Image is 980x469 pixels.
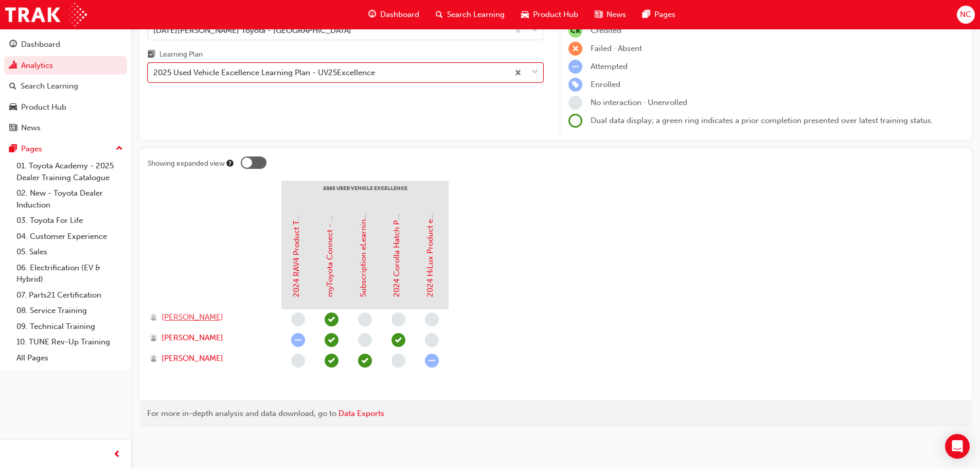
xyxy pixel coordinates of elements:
[150,353,272,364] a: [PERSON_NAME]
[12,185,127,213] a: 02. New - Toyota Dealer Induction
[533,9,578,21] span: Product Hub
[425,188,435,297] a: 2024 HiLux Product eLearning
[4,140,127,159] button: Pages
[9,40,17,49] span: guage-icon
[591,98,687,107] span: No interaction · Unenrolled
[358,333,372,347] span: learningRecordVerb_NONE-icon
[12,229,127,245] a: 04. Customer Experience
[4,56,127,75] a: Analytics
[9,145,17,154] span: pages-icon
[568,42,582,56] span: learningRecordVerb_FAIL-icon
[162,353,223,364] span: [PERSON_NAME]
[607,9,626,21] span: News
[150,332,272,344] a: [PERSON_NAME]
[12,334,127,350] a: 10. TUNE Rev-Up Training
[391,354,405,368] span: learningRecordVerb_NONE-icon
[634,4,684,25] a: pages-iconPages
[291,354,305,368] span: learningRecordVerb_NONE-icon
[4,33,127,140] button: DashboardAnalyticsSearch LearningProduct HubNews
[531,66,539,79] span: down-icon
[148,159,225,169] div: Showing expanded view
[21,39,60,50] div: Dashboard
[391,312,405,326] span: learningRecordVerb_NONE-icon
[9,82,16,91] span: search-icon
[12,244,127,260] a: 05. Sales
[591,62,628,71] span: Attempted
[325,333,338,347] span: learningRecordVerb_COMPLETE-icon
[9,61,17,71] span: chart-icon
[591,80,620,89] span: Enrolled
[291,333,305,347] span: learningRecordVerb_ATTEMPT-icon
[360,4,427,25] a: guage-iconDashboard
[447,9,505,21] span: Search Learning
[568,78,582,92] span: learningRecordVerb_ENROLL-icon
[425,354,439,368] span: learningRecordVerb_ATTEMPT-icon
[4,77,127,96] a: Search Learning
[21,122,41,134] div: News
[392,165,401,297] a: 2024 Corolla Hatch Product Training
[325,186,334,297] a: myToyota Connect - eLearning
[358,312,372,326] span: learningRecordVerb_NONE-icon
[380,9,419,21] span: Dashboard
[568,96,582,110] span: learningRecordVerb_NONE-icon
[12,260,127,287] a: 06. Electrification (EV & Hybrid)
[21,143,42,155] div: Pages
[9,124,17,133] span: news-icon
[325,354,338,368] span: learningRecordVerb_COMPLETE-icon
[12,287,127,303] a: 07. Parts21 Certification
[116,142,123,155] span: up-icon
[150,311,272,323] a: [PERSON_NAME]
[586,4,634,25] a: news-iconNews
[113,448,121,461] span: prev-icon
[368,8,376,21] span: guage-icon
[21,101,66,113] div: Product Hub
[654,9,675,21] span: Pages
[292,196,301,297] a: 2024 RAV4 Product Training
[425,312,439,326] span: learningRecordVerb_NONE-icon
[427,4,513,25] a: search-iconSearch Learning
[568,24,582,38] span: null-icon
[153,67,375,79] div: 2025 Used Vehicle Excellence Learning Plan - UV25Excellence
[591,44,642,53] span: Failed · Absent
[960,9,971,21] span: NC
[358,354,372,368] span: learningRecordVerb_PASS-icon
[359,130,368,297] a: Subscription eLearning for Connected Services
[159,49,203,60] div: Learning Plan
[4,98,127,117] a: Product Hub
[521,8,529,21] span: car-icon
[153,24,351,36] div: [DATE][PERSON_NAME] Toyota - [GEOGRAPHIC_DATA]
[591,116,933,125] span: Dual data display; a green ring indicates a prior completion presented over latest training status.
[945,434,970,459] div: Open Intercom Messenger
[325,312,338,326] span: learningRecordVerb_COMPLETE-icon
[9,103,17,112] span: car-icon
[5,3,87,26] img: Trak
[225,159,235,168] div: Tooltip anchor
[338,409,384,418] a: Data Exports
[568,60,582,74] span: learningRecordVerb_ATTEMPT-icon
[513,4,586,25] a: car-iconProduct Hub
[147,408,964,420] div: For more in-depth analysis and data download, go to
[281,181,449,206] div: 2025 Used Vehicle Excellence
[4,35,127,54] a: Dashboard
[148,50,155,60] span: learningplan-icon
[957,6,975,24] button: NC
[162,311,223,323] span: [PERSON_NAME]
[425,333,439,347] span: learningRecordVerb_NONE-icon
[12,213,127,229] a: 03. Toyota For Life
[162,332,223,344] span: [PERSON_NAME]
[4,118,127,137] a: News
[591,26,621,35] span: Credited
[595,8,602,21] span: news-icon
[391,333,405,347] span: learningRecordVerb_PASS-icon
[436,8,443,21] span: search-icon
[291,312,305,326] span: learningRecordVerb_NONE-icon
[531,24,539,37] span: down-icon
[12,319,127,335] a: 09. Technical Training
[643,8,650,21] span: pages-icon
[21,80,78,92] div: Search Learning
[12,350,127,366] a: All Pages
[12,303,127,319] a: 08. Service Training
[12,158,127,185] a: 01. Toyota Academy - 2025 Dealer Training Catalogue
